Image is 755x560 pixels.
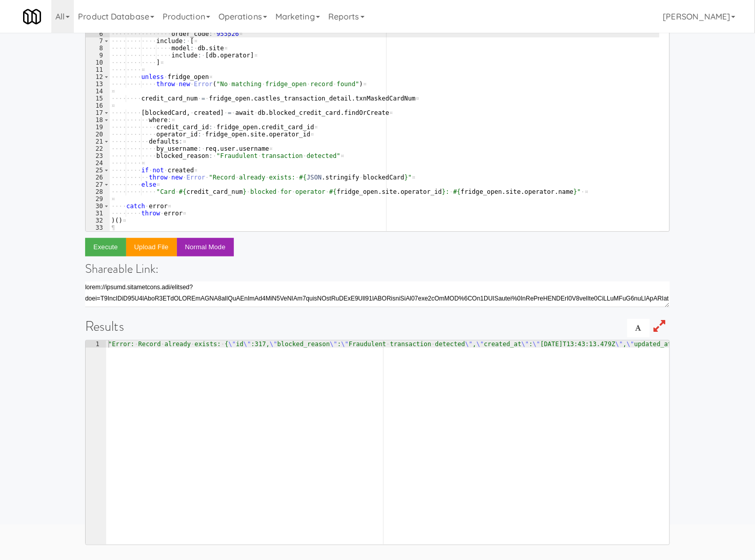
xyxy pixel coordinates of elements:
div: 18 [86,116,110,124]
div: 8 [86,45,110,52]
div: 1 [86,341,106,348]
button: Execute [85,238,126,256]
div: 10 [86,59,110,66]
div: 26 [86,174,110,181]
div: 17 [86,109,110,116]
div: 31 [86,210,110,217]
div: 23 [86,152,110,159]
div: 16 [86,102,110,109]
textarea: lorem://ipsumd.sitametcons.adi/elitsed?doei=T4IncIDiD4%5UtLabOr2eTdoLOrEM6ALIQUA2%9En17ADmIN0V9QU... [85,282,670,307]
button: Normal Mode [177,238,234,256]
div: 11 [86,66,110,73]
div: 24 [86,159,110,167]
h4: Shareable Link: [85,262,670,275]
div: 21 [86,138,110,145]
div: 27 [86,181,110,188]
div: 33 [86,224,110,231]
div: 25 [86,167,110,174]
div: 7 [86,37,110,45]
div: 14 [86,88,110,95]
div: 29 [86,195,110,203]
img: Micromart [23,8,41,26]
div: 32 [86,217,110,224]
div: 12 [86,73,110,81]
div: 28 [86,188,110,195]
div: 20 [86,131,110,138]
div: 6 [86,30,110,37]
div: 19 [86,124,110,131]
div: 9 [86,52,110,59]
div: 15 [86,95,110,102]
button: Upload file [126,238,177,256]
div: 22 [86,145,110,152]
h1: Results [85,319,670,334]
div: 30 [86,203,110,210]
div: 13 [86,81,110,88]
